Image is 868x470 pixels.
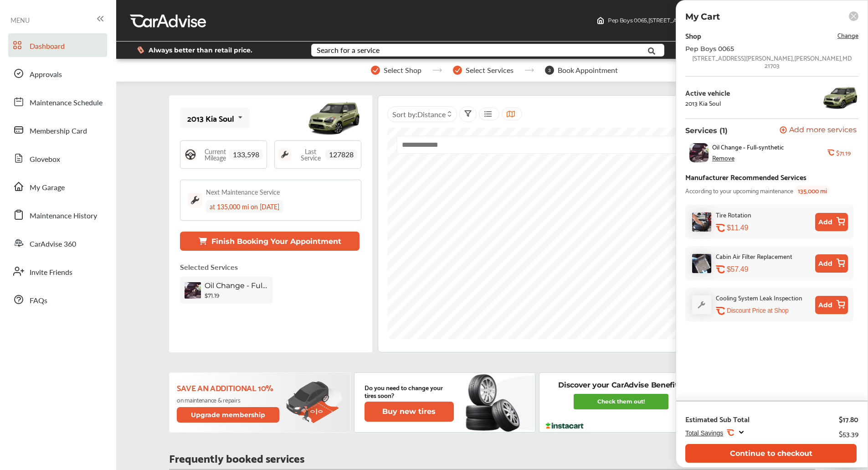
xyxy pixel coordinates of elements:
b: $71.19 [836,149,850,156]
span: Maintenance Schedule [30,97,103,109]
button: Add [815,254,848,273]
div: Cooling System Leak Inspection [716,292,802,303]
span: According to your upcoming maintenance [685,185,793,196]
button: Add [815,296,848,314]
img: stepper-arrow.e24c07c6.svg [524,68,534,72]
span: 127828 [325,150,357,160]
button: Continue to checkout [685,444,857,463]
a: Add more services [780,126,858,135]
span: MENU [10,16,30,24]
img: stepper-checkmark.b5569197.svg [453,66,462,75]
span: Membership Card [30,125,87,137]
div: $57.49 [727,265,812,274]
span: Pep Boys 0065 , [STREET_ADDRESS][PERSON_NAME] [PERSON_NAME] , MD 21703 [608,17,821,24]
a: Buy new tires [365,402,456,422]
p: Frequently booked services [169,453,304,462]
img: dollor_label_vector.a70140d1.svg [137,46,144,54]
span: Always better than retail price. [149,47,252,53]
img: cabin-air-filter-replacement-thumb.jpg [692,254,711,273]
button: Upgrade membership [177,407,280,423]
span: Approvals [30,69,62,81]
div: [STREET_ADDRESS][PERSON_NAME] , [PERSON_NAME] , MD 21703 [685,54,858,69]
img: maintenance_logo [278,148,291,161]
b: $71.19 [205,292,219,299]
button: Buy new tires [365,402,454,422]
a: Check them out! [574,394,668,409]
img: stepper-checkmark.b5569197.svg [371,66,380,75]
p: Services (1) [685,126,728,135]
a: Approvals [8,62,107,85]
a: Invite Friends [8,259,107,283]
img: stepper-arrow.e24c07c6.svg [432,68,442,72]
span: Maintenance History [30,210,97,222]
img: steering_logo [184,148,197,161]
div: $53.39 [839,427,858,439]
span: Change [837,30,858,40]
button: Add more services [780,126,857,135]
a: Glovebox [8,146,107,170]
span: Total Savings [685,429,723,437]
a: Maintenance Schedule [8,90,107,114]
span: 133,598 [229,150,263,160]
button: Finish Booking Your Appointment [180,232,360,251]
div: at 135,000 mi on [DATE] [206,200,283,213]
a: Maintenance History [8,203,107,227]
img: 8268_st0640_046.jpg [822,84,858,111]
p: Save an additional 10% [177,382,281,393]
span: Add more services [789,126,857,135]
div: Cabin Air Filter Replacement [716,251,792,261]
img: oil-change-thumb.jpg [689,143,709,162]
img: mobile_8268_st0640_046.jpg [307,98,361,139]
a: FAQs [8,288,107,311]
span: FAQs [30,295,47,307]
a: My Garage [8,175,107,198]
canvas: Map [387,128,800,339]
div: Active vehicle [685,88,730,97]
p: Discover your CarAdvise Benefits! [558,380,683,390]
span: 3 [545,66,554,75]
span: Oil Change - Full-synthetic [205,281,268,290]
a: Dashboard [8,33,107,57]
button: Add [815,213,848,231]
img: tire-rotation-thumb.jpg [692,212,711,232]
span: Current Mileage [201,148,229,161]
div: $17.80 [839,414,858,424]
span: Invite Friends [30,267,72,279]
span: 135,000 mi [795,185,830,196]
img: header-home-logo.8d720a4f.svg [597,17,604,24]
div: Remove [712,154,734,161]
img: oil-change-thumb.jpg [185,282,201,299]
span: Book Appointment [558,66,618,74]
span: Sort by : [392,109,446,119]
span: Oil Change - Full-synthetic [712,143,784,150]
div: Manufacturer Recommended Services [685,170,806,183]
p: Selected Services [180,262,238,272]
div: 2013 Kia Soul [187,114,234,123]
div: Tire Rotation [716,209,751,220]
p: Discount Price at Shop [727,306,788,315]
a: Membership Card [8,118,107,142]
img: new-tire.a0c7fe23.svg [465,370,525,435]
img: update-membership.81812027.svg [286,381,343,424]
div: Shop [685,29,701,41]
span: Dashboard [30,41,65,52]
div: $11.49 [727,223,812,232]
p: on maintenance & repairs [177,396,281,403]
span: Last Service [296,148,325,161]
div: Pep Boys 0065 [685,45,831,52]
img: default_wrench_icon.d1a43860.svg [692,295,711,314]
img: instacart-logo.217963cc.svg [544,423,585,429]
div: Estimated Sub Total [685,414,750,424]
span: CarAdvise 360 [30,238,76,250]
span: My Garage [30,182,65,194]
span: Select Shop [384,66,421,74]
div: Next Maintenance Service [206,187,280,196]
span: Select Services [466,66,514,74]
div: 2013 Kia Soul [685,99,721,107]
span: Glovebox [30,154,60,165]
div: Search for a service [317,46,380,54]
span: Distance [417,109,446,119]
p: Do you need to change your tires soon? [365,383,454,399]
p: My Cart [685,11,720,22]
a: CarAdvise 360 [8,231,107,255]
